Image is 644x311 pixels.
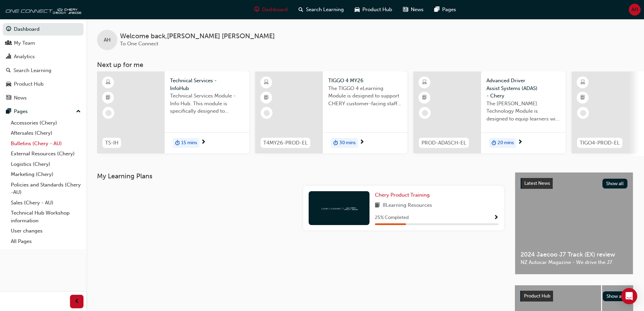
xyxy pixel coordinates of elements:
[521,178,627,189] a: Latest NewsShow all
[120,41,158,47] span: To One Connect
[306,6,344,14] span: Search Learning
[6,26,11,32] span: guage-icon
[6,68,11,74] span: search-icon
[76,107,81,116] span: up-icon
[14,94,27,102] div: News
[320,205,358,211] img: oneconnect
[105,139,118,147] span: TS-IH
[603,291,628,301] button: Show all
[520,291,628,302] a: Product HubShow all
[3,105,84,118] button: Pages
[120,32,275,40] span: Welcome back , [PERSON_NAME] [PERSON_NAME]
[375,191,432,199] a: Chery Product Training
[3,64,84,77] a: Search Learning
[3,92,84,104] a: News
[383,201,432,210] span: 8 Learning Resources
[201,139,206,146] span: next-icon
[3,23,84,36] a: Dashboard
[105,110,112,116] span: learningRecordVerb_NONE-icon
[8,236,84,247] a: All Pages
[494,214,499,222] button: Show Progress
[521,259,627,266] span: NZ Autocar Magazine - We drive the J7.
[8,169,84,180] a: Marketing (Chery)
[3,50,84,63] a: Analytics
[97,172,504,180] h3: My Learning Plans
[486,100,560,123] span: The [PERSON_NAME] Technology Module is designed to equip learners with essential knowledge about ...
[429,3,461,17] a: pages-iconPages
[14,80,44,88] div: Product Hub
[8,226,84,236] a: User changes
[515,172,633,274] a: Latest NewsShow all2024 Jaecoo J7 Track (EX) reviewNZ Autocar Magazine - We drive the J7.
[524,293,550,299] span: Product Hub
[6,95,11,101] span: news-icon
[333,139,338,148] span: duration-icon
[442,6,456,14] span: Pages
[422,110,428,116] span: learningRecordVerb_NONE-icon
[6,54,11,60] span: chart-icon
[293,3,349,17] a: search-iconSearch Learning
[413,71,566,153] a: PROD-ADASCH-ELAdvanced Driver Assist Systems (ADAS) - CheryThe [PERSON_NAME] Technology Module is...
[355,5,360,14] span: car-icon
[580,139,620,147] span: TIGO4-PROD-EL
[86,61,644,69] h3: Next up for me
[8,138,84,149] a: Bulletins (Chery - AU)
[375,201,380,210] span: book-icon
[521,251,627,259] span: 2024 Jaecoo J7 Track (EX) review
[403,5,408,14] span: news-icon
[264,110,270,116] span: learningRecordVerb_NONE-icon
[339,139,356,147] span: 30 mins
[8,118,84,128] a: Accessories (Chery)
[263,139,308,147] span: T4MY26-PROD-EL
[3,22,84,105] button: DashboardMy TeamAnalyticsSearch LearningProduct HubNews
[74,297,79,306] span: prev-icon
[580,78,585,87] span: learningResourceType_ELEARNING-icon
[264,93,269,102] span: booktick-icon
[411,6,424,14] span: News
[494,215,499,221] span: Show Progress
[14,53,35,61] div: Analytics
[349,3,398,17] a: car-iconProduct Hub
[6,40,11,46] span: people-icon
[422,78,427,87] span: learningResourceType_ELEARNING-icon
[375,214,409,222] span: 25 % Completed
[434,5,439,14] span: pages-icon
[14,39,35,47] div: My Team
[328,77,402,85] span: TIGGO 4 MY26
[631,6,638,14] span: AH
[97,71,249,153] a: TS-IHTechnical Services - InfoHubTechnical Services Module - Info Hub. This module is specificall...
[170,77,244,92] span: Technical Services - InfoHub
[262,6,288,14] span: Dashboard
[106,78,111,87] span: learningResourceType_ELEARNING-icon
[492,139,496,148] span: duration-icon
[106,93,111,102] span: booktick-icon
[602,179,628,188] button: Show all
[8,159,84,170] a: Logistics (Chery)
[498,139,514,147] span: 20 mins
[14,67,51,74] div: Search Learning
[524,180,550,186] span: Latest News
[254,5,259,14] span: guage-icon
[249,3,293,17] a: guage-iconDashboard
[518,139,523,146] span: next-icon
[6,81,11,87] span: car-icon
[375,192,430,198] span: Chery Product Training
[8,208,84,226] a: Technical Hub Workshop information
[299,5,303,14] span: search-icon
[8,198,84,208] a: Sales (Chery - AU)
[3,78,84,90] a: Product Hub
[580,93,585,102] span: booktick-icon
[629,4,641,16] button: AH
[362,6,392,14] span: Product Hub
[398,3,429,17] a: news-iconNews
[3,3,81,16] img: oneconnect
[104,36,111,44] span: AH
[8,180,84,198] a: Policies and Standards (Chery -AU)
[170,92,244,115] span: Technical Services Module - Info Hub. This module is specifically designed to address the require...
[181,139,197,147] span: 15 mins
[328,85,402,108] span: The TIGGO 4 eLearning Module is designed to support CHERY customer-facing staff with the product ...
[255,71,407,153] a: T4MY26-PROD-ELTIGGO 4 MY26The TIGGO 4 eLearning Module is designed to support CHERY customer-faci...
[8,128,84,138] a: Aftersales (Chery)
[6,109,11,115] span: pages-icon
